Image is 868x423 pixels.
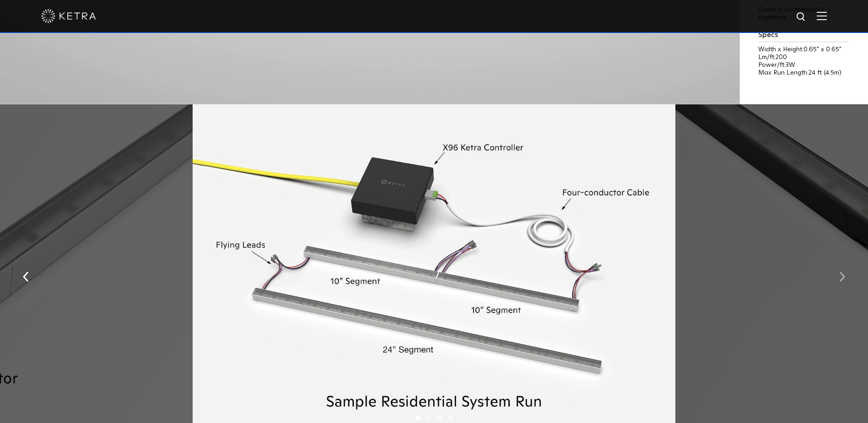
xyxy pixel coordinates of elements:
[758,31,849,42] h3: Specs
[758,69,849,77] p: Max Run Length:
[23,271,29,282] img: arrow-left-black.svg
[817,11,827,20] img: Hamburger%20Nav.svg
[41,9,96,23] img: ketra-logo-2019-white
[809,70,841,76] span: 24 ft (4.5m)
[776,54,787,60] span: 200
[839,271,845,282] img: arrow-right-black.svg
[796,11,807,23] img: search icon
[803,46,841,53] span: 0.65" x 0.65"
[758,54,849,61] p: Lm/ft:
[758,46,849,54] p: Width x Height:
[758,61,849,69] p: Power/ft:
[786,62,795,68] span: 3W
